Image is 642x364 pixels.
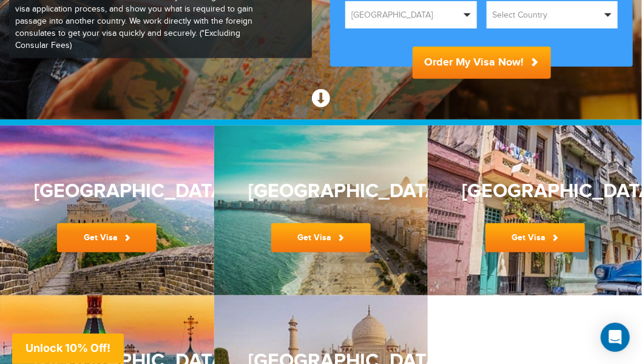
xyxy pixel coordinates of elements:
[345,1,477,29] button: [GEOGRAPHIC_DATA]
[351,9,460,21] span: [GEOGRAPHIC_DATA]
[413,47,551,79] button: Order My Visa Now!
[601,323,630,352] div: Open Intercom Messenger
[25,342,110,354] span: Unlock 10% Off!
[487,1,618,29] button: Select Country
[34,181,180,202] h3: [GEOGRAPHIC_DATA]
[12,334,124,364] div: Unlock 10% Off!
[271,223,371,252] a: Get Visa
[493,9,601,21] span: Select Country
[462,181,608,202] h3: [GEOGRAPHIC_DATA]
[248,181,394,202] h3: [GEOGRAPHIC_DATA]
[485,223,585,252] a: Get Visa
[57,223,157,252] a: Get Visa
